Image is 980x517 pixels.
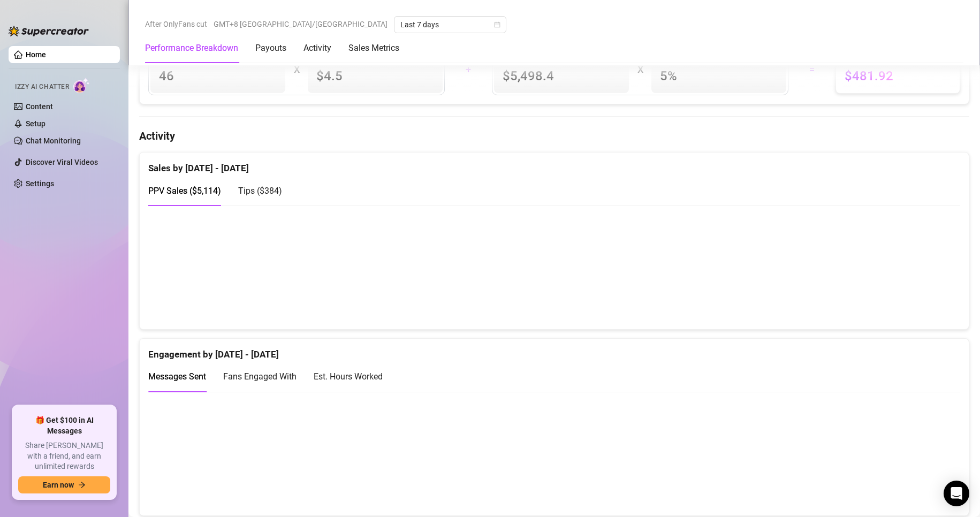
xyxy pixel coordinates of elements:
[503,67,620,85] span: $5,498.4
[148,371,206,382] span: Messages Sent
[26,102,53,111] a: Content
[78,481,86,489] span: arrow-right
[303,42,331,55] div: Activity
[26,179,54,188] a: Settings
[316,67,434,85] span: $4.5
[494,21,500,28] span: calendar
[348,42,399,55] div: Sales Metrics
[223,371,297,382] span: Fans Engaged With
[795,61,829,78] div: =
[159,67,277,85] span: 46
[15,82,69,92] span: Izzy AI Chatter
[18,476,110,493] button: Earn nowarrow-right
[9,26,89,36] img: logo-BBDzfeDw.svg
[214,16,388,32] span: GMT+8 [GEOGRAPHIC_DATA]/[GEOGRAPHIC_DATA]
[145,42,238,55] div: Performance Breakdown
[944,481,969,506] div: Open Intercom Messenger
[637,61,643,78] div: X
[145,16,207,32] span: After OnlyFans cut
[139,128,969,143] h4: Activity
[400,17,500,33] span: Last 7 days
[18,415,110,436] span: 🎁 Get $100 in AI Messages
[148,186,221,196] span: PPV Sales ( $5,114 )
[238,186,282,196] span: Tips ( $384 )
[26,158,98,166] a: Discover Viral Videos
[43,481,74,489] span: Earn now
[660,67,778,85] span: 5 %
[26,136,81,145] a: Chat Monitoring
[73,78,90,93] img: AI Chatter
[148,153,960,176] div: Sales by [DATE] - [DATE]
[294,61,299,78] div: X
[845,67,951,85] span: $481.92
[255,42,286,55] div: Payouts
[148,339,960,362] div: Engagement by [DATE] - [DATE]
[26,119,45,128] a: Setup
[314,370,383,383] div: Est. Hours Worked
[451,61,485,78] div: +
[26,50,46,59] a: Home
[18,440,110,472] span: Share [PERSON_NAME] with a friend, and earn unlimited rewards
